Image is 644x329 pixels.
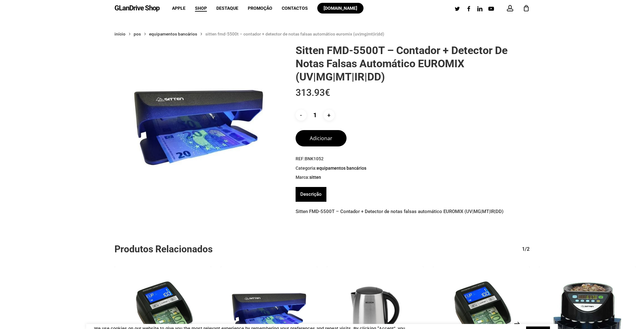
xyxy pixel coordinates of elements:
[114,44,283,212] img: Placeholder
[282,6,308,10] a: Contactos
[172,6,186,10] a: Apple
[114,243,534,255] h2: Produtos Relacionados
[305,156,324,161] span: BNK1052
[296,44,530,83] h1: Sitten FMD-5500T – Contador + Detector de notas falsas automático EUROMIX (UV|MG|MT|IR|DD)
[523,5,530,12] a: Cart
[317,165,366,171] a: Equipamentos Bancários
[195,6,207,11] span: Shop
[296,110,307,121] input: -
[296,130,347,146] button: Adicionar
[172,6,186,11] span: Apple
[248,6,272,10] a: Promoção
[325,87,330,98] span: €
[195,6,207,10] a: Shop
[149,31,197,37] a: Equipamentos Bancários
[134,31,141,37] a: POS
[296,206,530,217] p: Sitten FMD-5500T – Contador + Detector de notas falsas automático EUROMIX (UV|MG|MT|IR|DD)
[205,31,384,36] span: Sitten FMD-5500T – Contador + Detector de notas falsas automático EUROMIX (UV|MG|MT|IR|DD)
[216,6,238,11] span: Destaque
[296,156,530,162] span: REF:
[248,6,272,11] span: Promoção
[516,243,530,255] div: 1/2
[114,5,159,12] a: GLanDrive Shop
[309,174,321,180] a: Sitten
[114,31,125,37] a: Início
[216,6,238,10] a: Destaque
[308,110,322,121] input: Product quantity
[296,87,330,98] bdi: 313.93
[296,174,530,181] span: Marca:
[317,6,364,10] a: [DOMAIN_NAME]
[324,6,357,11] span: [DOMAIN_NAME]
[296,165,530,172] span: Categoria:
[300,187,322,202] a: Descrição
[324,110,335,121] input: +
[282,6,308,11] span: Contactos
